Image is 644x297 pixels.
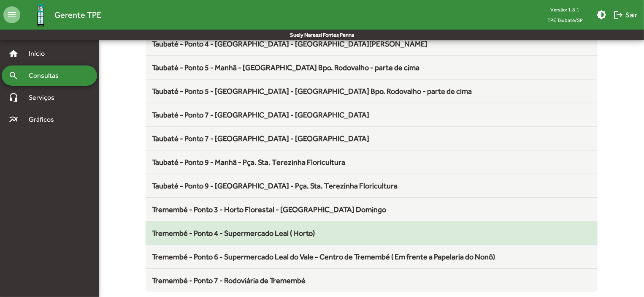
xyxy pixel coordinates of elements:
span: Taubaté - Ponto 9 - Manhã - Pça. Sta. Terezinha Floricultura [152,158,346,166]
span: Taubaté - Ponto 4 - [GEOGRAPHIC_DATA] - [GEOGRAPHIC_DATA][PERSON_NAME] [152,39,428,48]
span: Taubaté - Ponto 7 - [GEOGRAPHIC_DATA] - [GEOGRAPHIC_DATA] [152,134,370,143]
mat-icon: brightness_medium [596,10,606,20]
button: Sair [610,7,641,22]
span: Início [24,49,57,59]
span: Gráficos [24,114,65,125]
mat-icon: search [8,71,19,81]
span: Tremembé - Ponto 3 - Horto Florestal - [GEOGRAPHIC_DATA] Domingo [152,205,387,214]
mat-icon: menu [3,6,20,23]
mat-icon: home [8,49,19,59]
a: Gerente TPE [20,1,101,29]
mat-icon: multiline_chart [8,114,19,125]
mat-icon: logout [613,10,623,20]
span: Taubaté - Ponto 9 - [GEOGRAPHIC_DATA] - Pça. Sta. Terezinha Floricultura [152,181,398,190]
span: Taubaté - Ponto 5 - Manhã - [GEOGRAPHIC_DATA] Bpo. Rodovalho - parte de cima [152,63,420,72]
span: Tremembé - Ponto 6 - Supermercado Leal do Vale - Centro de Tremembé ( Em frente a Papelaria do Nonô) [152,252,495,261]
span: Serviços [24,93,66,103]
div: Versão: 1.8.1 [541,4,590,15]
img: Logo [27,1,54,29]
span: Sair [613,7,637,22]
span: Taubaté - Ponto 7 - [GEOGRAPHIC_DATA] - [GEOGRAPHIC_DATA] [152,110,370,119]
span: Tremembé - Ponto 7 - Rodoviária de Tremembé [152,276,306,285]
span: TPE Taubaté/SP [541,15,590,25]
mat-icon: headset_mic [8,93,19,103]
span: Taubaté - Ponto 5 - [GEOGRAPHIC_DATA] - [GEOGRAPHIC_DATA] Bpo. Rodovalho - parte de cima [152,87,472,95]
span: Gerente TPE [54,8,101,22]
span: Tremembé - Ponto 4 - Supermercado Leal ( Horto) [152,229,315,237]
span: Consultas [24,71,70,81]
